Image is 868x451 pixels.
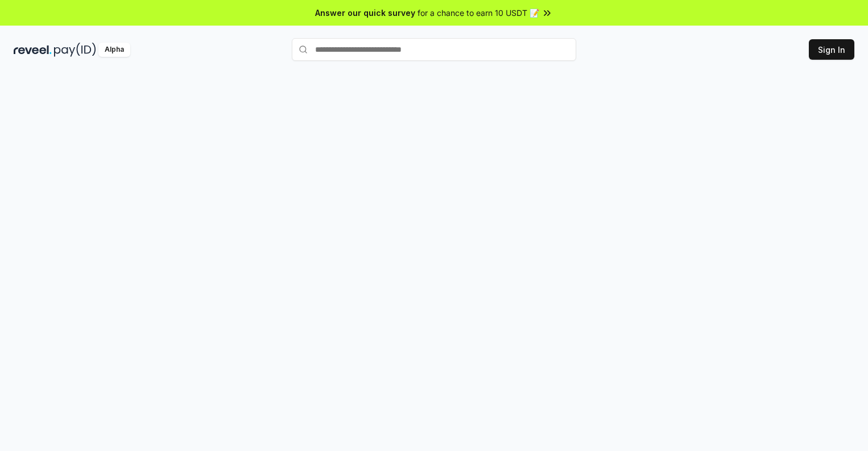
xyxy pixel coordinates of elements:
[418,7,539,19] span: for a chance to earn 10 USDT 📝
[54,43,96,57] img: pay_id
[809,39,854,60] button: Sign In
[315,7,415,19] span: Answer our quick survey
[98,43,130,57] div: Alpha
[14,43,52,57] img: reveel_dark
